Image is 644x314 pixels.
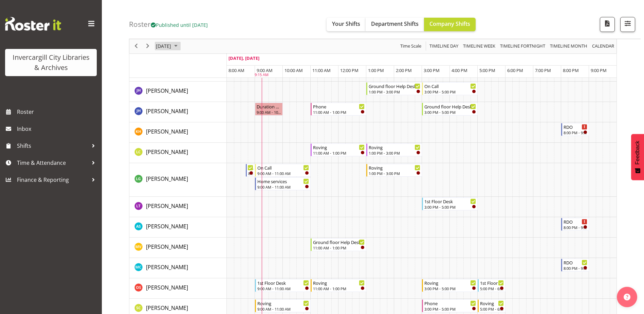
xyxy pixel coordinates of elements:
div: 9:00 AM - 10:00 AM [257,109,281,115]
a: [PERSON_NAME] [146,222,188,230]
span: [DATE] [155,42,172,51]
div: Roving [369,144,420,151]
span: [PERSON_NAME] [146,107,188,115]
div: Home services [257,178,309,185]
div: 5:00 PM - 6:00 PM [480,306,504,312]
div: 1st Floor Desk [480,279,504,286]
span: Timeline Week [462,42,496,51]
span: 8:00 AM [228,67,244,73]
div: Lisa Griffiths"s event - On Call Begin From Friday, October 10, 2025 at 9:00:00 AM GMT+13:00 Ends... [255,164,311,177]
div: Roving [424,279,476,286]
span: [PERSON_NAME] [146,175,188,182]
div: Jill Harpur"s event - Ground floor Help Desk Begin From Friday, October 10, 2025 at 1:00:00 PM GM... [366,82,422,95]
span: 9:00 AM [257,67,273,73]
span: Your Shifts [332,20,360,28]
div: Lisa Griffiths"s event - Newspapers Begin From Friday, October 10, 2025 at 8:40:00 AM GMT+13:00 E... [246,164,255,177]
div: RDO [564,123,587,130]
div: 3:00 PM - 5:00 PM [424,89,476,94]
span: 4:00 PM [452,67,467,73]
a: [PERSON_NAME] [146,87,188,95]
div: Olivia Stanley"s event - Roving Begin From Friday, October 10, 2025 at 11:00:00 AM GMT+13:00 Ends... [311,279,366,292]
td: Kaela Harley resource [129,122,227,143]
td: Jill Harpur resource [129,82,227,102]
div: 3:00 PM - 5:00 PM [424,306,476,312]
div: 5:00 PM - 6:00 PM [480,286,504,291]
div: Linda Cooper"s event - Roving Begin From Friday, October 10, 2025 at 1:00:00 PM GMT+13:00 Ends At... [366,143,422,156]
div: Samuel Carter"s event - Roving Begin From Friday, October 10, 2025 at 9:00:00 AM GMT+13:00 Ends A... [255,299,311,312]
div: Phone [424,300,476,307]
div: Olivia Stanley"s event - 1st Floor Desk Begin From Friday, October 10, 2025 at 5:00:00 PM GMT+13:... [478,279,505,292]
div: 8:40 AM - 9:00 AM [248,171,253,176]
span: Timeline Month [549,42,588,51]
img: Rosterit website logo [5,17,61,31]
span: 12:00 PM [340,67,358,73]
span: Time Scale [400,42,422,51]
div: 8:00 PM - 9:00 PM [564,265,587,271]
button: Time Scale [399,42,423,51]
span: 1:00 PM [368,67,384,73]
a: [PERSON_NAME] [146,263,188,271]
a: [PERSON_NAME] [146,127,188,136]
button: Month [591,42,615,51]
button: Timeline Week [462,42,497,51]
div: 1st Floor Desk [257,279,309,286]
td: Michelle Cunningham resource [129,258,227,278]
div: Samuel Carter"s event - Roving Begin From Friday, October 10, 2025 at 5:00:00 PM GMT+13:00 Ends A... [478,299,505,312]
span: 11:00 AM [312,67,331,73]
div: 1:00 PM - 3:00 PM [369,89,420,94]
div: next period [142,39,153,53]
a: [PERSON_NAME] [146,107,188,115]
div: 9:15 AM [255,72,269,78]
a: [PERSON_NAME] [146,148,188,156]
div: Jillian Hunter"s event - Phone Begin From Friday, October 10, 2025 at 11:00:00 AM GMT+13:00 Ends ... [311,103,366,116]
span: 8:00 PM [563,67,579,73]
div: 3:00 PM - 5:00 PM [424,204,476,210]
span: Inbox [17,124,98,134]
button: Previous [132,42,141,51]
button: Your Shifts [327,18,366,31]
div: 3:00 PM - 5:00 PM [424,286,476,291]
div: previous period [130,39,142,53]
div: Ground floor Help Desk [424,103,476,110]
div: 11:00 AM - 1:00 PM [313,109,365,115]
div: 11:00 AM - 1:00 PM [313,286,365,291]
button: Timeline Day [428,42,460,51]
div: Lisa Griffiths"s event - Roving Begin From Friday, October 10, 2025 at 1:00:00 PM GMT+13:00 Ends ... [366,164,422,177]
a: [PERSON_NAME] [146,243,188,251]
div: 8:00 PM - 9:00 PM [564,130,587,135]
div: Roving [313,144,365,151]
div: 9:00 AM - 11:00 AM [257,306,309,312]
div: Invercargill City Libraries & Archives [12,52,90,73]
span: Time & Attendance [17,158,88,168]
div: Lisa Griffiths"s event - Home services Begin From Friday, October 10, 2025 at 9:00:00 AM GMT+13:0... [255,177,311,190]
div: Jillian Hunter"s event - Ground floor Help Desk Begin From Friday, October 10, 2025 at 3:00:00 PM... [422,103,478,116]
div: Michelle Cunningham"s event - RDO Begin From Friday, October 10, 2025 at 8:00:00 PM GMT+13:00 End... [561,259,589,272]
h4: Roster [129,20,208,28]
div: Roving [480,300,504,307]
span: 9:00 PM [591,67,607,73]
span: 5:00 PM [479,67,495,73]
span: [DATE], [DATE] [228,55,259,61]
span: 6:00 PM [507,67,523,73]
span: [PERSON_NAME] [146,243,188,250]
div: 1:00 PM - 3:00 PM [369,171,420,176]
td: Olivia Stanley resource [129,278,227,299]
button: Next [143,42,152,51]
div: Ground floor Help Desk [369,83,420,89]
button: Feedback - Show survey [631,134,644,180]
div: Newspapers [248,164,253,171]
span: [PERSON_NAME] [146,304,188,312]
div: 9:00 AM - 11:00 AM [257,286,309,291]
span: [PERSON_NAME] [146,148,188,156]
span: Shifts [17,141,88,151]
span: Finance & Reporting [17,175,88,185]
span: Roster [17,107,98,117]
div: Roving [369,164,420,171]
span: 2:00 PM [396,67,412,73]
span: 7:00 PM [535,67,551,73]
div: Kaela Harley"s event - RDO Begin From Friday, October 10, 2025 at 8:00:00 PM GMT+13:00 Ends At Fr... [561,123,589,136]
div: October 10, 2025 [153,39,182,53]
